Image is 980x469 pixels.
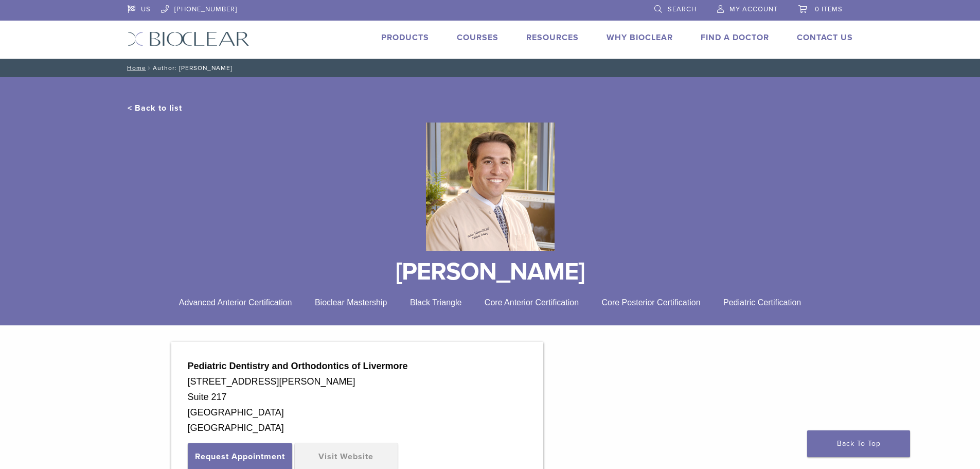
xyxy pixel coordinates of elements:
nav: Author: [PERSON_NAME] [120,59,861,77]
span: My Account [729,5,778,13]
a: Products [381,32,429,43]
span: Black Triangle [410,298,462,307]
div: [STREET_ADDRESS][PERSON_NAME] [188,374,527,389]
span: Pediatric Certification [723,298,801,307]
div: [GEOGRAPHIC_DATA] [GEOGRAPHIC_DATA] [188,405,527,436]
span: Bioclear Mastership [315,298,387,307]
span: Core Anterior Certification [485,298,579,307]
a: Contact Us [797,32,853,43]
span: / [146,65,153,71]
a: Back To Top [807,430,910,457]
a: Courses [457,32,498,43]
span: Advanced Anterior Certification [179,298,292,307]
span: Core Posterior Certification [601,298,700,307]
a: Find A Doctor [701,32,769,43]
h1: [PERSON_NAME] [128,259,853,284]
a: Home [124,64,146,72]
span: Search [668,5,697,13]
a: < Back to list [128,103,182,113]
a: Why Bioclear [607,32,673,43]
span: 0 items [815,5,843,13]
a: Resources [526,32,579,43]
img: Bioclear [426,123,555,251]
div: Suite 217 [188,389,527,405]
img: Bioclear [128,31,250,46]
strong: Pediatric Dentistry and Orthodontics of Livermore [188,361,408,371]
